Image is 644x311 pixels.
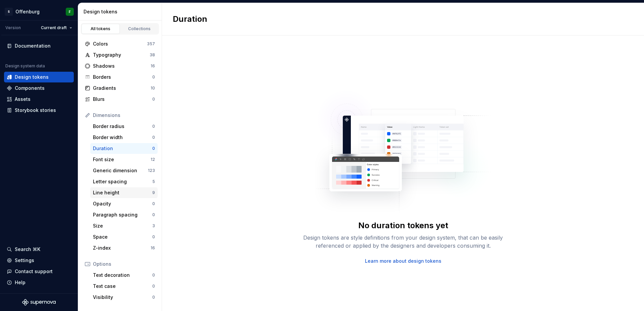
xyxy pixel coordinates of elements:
div: 0 [152,201,155,206]
div: Space [93,234,152,240]
div: Collections [123,26,156,32]
a: Assets [4,94,74,105]
a: Borders0 [82,72,158,82]
div: 5 [152,179,155,184]
div: Border width [93,134,152,141]
div: Design tokens are style definitions from your design system, that can be easily referenced or app... [296,234,511,250]
div: 0 [152,124,155,129]
a: Duration0 [90,143,158,154]
div: Offenburg [15,8,40,15]
div: Settings [15,257,34,264]
a: Text case0 [90,281,158,292]
div: 0 [152,295,155,300]
div: Version [5,25,21,30]
a: Generic dimension123 [90,165,158,176]
a: Storybook stories [4,105,74,116]
div: Options [93,261,155,267]
div: Shadows [93,63,151,69]
div: Letter spacing [93,178,152,185]
a: Blurs0 [82,94,158,105]
div: 0 [152,146,155,151]
a: Size3 [90,221,158,231]
div: 38 [150,52,155,58]
div: Duration [93,145,152,152]
button: Current draft [38,23,75,33]
a: Border radius0 [90,121,158,132]
div: Opacity [93,200,152,207]
div: 0 [152,212,155,217]
div: 0 [152,272,155,278]
a: Learn more about design tokens [365,258,441,264]
svg: Supernova Logo [22,299,56,306]
h2: Duration [173,14,207,24]
button: Search ⌘K [4,244,74,255]
a: Border width0 [90,132,158,143]
div: 123 [148,168,155,173]
div: Dimensions [93,112,155,119]
div: Visibility [93,294,152,301]
a: Visibility0 [90,292,158,303]
a: Documentation [4,41,74,51]
div: Design tokens [84,8,159,15]
div: 3 [152,223,155,229]
div: 16 [151,63,155,69]
div: Assets [15,96,31,103]
a: Font size12 [90,154,158,165]
div: Design tokens [15,74,49,80]
div: F [69,9,71,14]
div: Line height [93,189,152,196]
div: 10 [151,85,155,91]
div: S [5,8,13,16]
a: Colors357 [82,39,158,49]
div: Blurs [93,96,152,103]
div: 0 [152,97,155,102]
div: Borders [93,74,152,80]
div: Z-index [93,245,151,251]
div: Search ⌘K [15,246,40,253]
div: Generic dimension [93,167,148,174]
div: Colors [93,41,147,47]
div: 16 [151,245,155,251]
a: Text decoration0 [90,270,158,281]
a: Design tokens [4,72,74,82]
div: Paragraph spacing [93,211,152,218]
div: 0 [152,234,155,240]
div: Border radius [93,123,152,130]
button: Help [4,277,74,288]
a: Components [4,83,74,94]
div: 357 [147,41,155,47]
div: Components [15,85,45,91]
div: 0 [152,135,155,140]
div: Storybook stories [15,107,56,114]
div: Font size [93,156,151,163]
a: Gradients10 [82,83,158,94]
div: All tokens [84,26,117,32]
div: Gradients [93,85,151,91]
div: Text case [93,283,152,290]
div: Help [15,279,25,286]
div: 9 [152,190,155,195]
span: Current draft [41,25,67,30]
a: Typography38 [82,50,158,60]
div: Design system data [5,63,45,69]
div: Typography [93,52,150,58]
div: 0 [152,284,155,289]
div: 12 [151,157,155,162]
div: 0 [152,74,155,80]
a: Paragraph spacing0 [90,209,158,220]
a: Settings [4,255,74,266]
a: Space0 [90,232,158,242]
div: Contact support [15,268,53,275]
a: Z-index16 [90,243,158,253]
a: Shadows16 [82,61,158,71]
a: Letter spacing5 [90,176,158,187]
div: No duration tokens yet [358,220,448,231]
div: Size [93,223,152,229]
div: Documentation [15,43,51,49]
div: Text decoration [93,272,152,278]
button: Contact support [4,266,74,277]
button: SOffenburgF [1,4,76,19]
a: Line height9 [90,187,158,198]
a: Opacity0 [90,198,158,209]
